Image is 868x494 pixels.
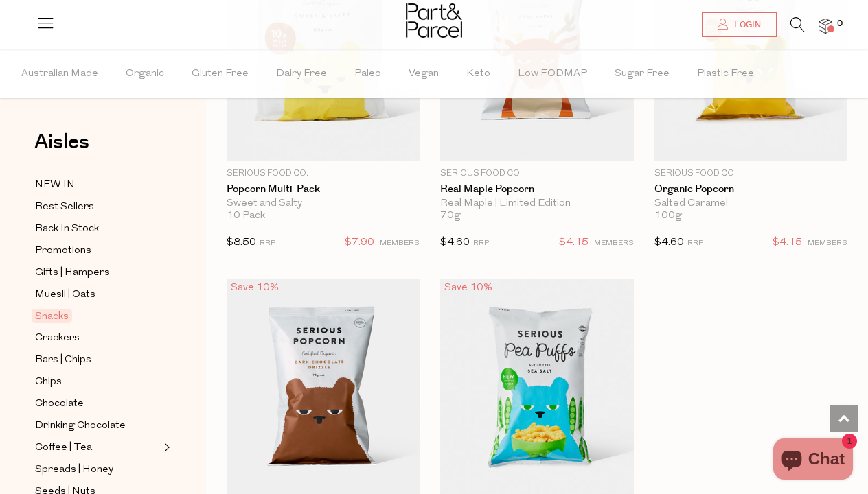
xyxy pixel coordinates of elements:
span: Aisles [34,127,89,157]
span: Muesli | Oats [35,287,95,303]
span: Bars | Chips [35,352,91,368]
span: Crackers [35,330,80,346]
inbox-online-store-chat: Shopify online store chat [769,438,857,483]
a: Gifts | Hampers [35,264,160,281]
div: Save 10% [227,279,283,297]
a: Promotions [35,242,160,259]
a: Best Sellers [35,198,160,215]
span: 10 Pack [227,210,265,222]
a: 0 [819,19,832,33]
span: Chips [35,374,62,390]
a: Spreads | Honey [35,461,160,478]
a: Crackers [35,329,160,346]
p: Serious Food Co. [440,167,633,180]
span: $8.50 [227,237,256,248]
div: Save 10% [440,279,496,297]
span: Low FODMAP [518,50,587,98]
span: Coffee | Tea [35,440,92,456]
p: Serious Food Co. [654,167,847,180]
img: Part&Parcel [406,3,462,38]
small: RRP [687,239,703,247]
div: Sweet and Salty [227,198,420,210]
a: Back In Stock [35,220,160,237]
span: NEW IN [35,177,75,193]
span: $4.15 [773,234,802,252]
span: Keto [466,50,490,98]
a: Bars | Chips [35,351,160,368]
a: Popcorn Multi-Pack [227,183,420,196]
a: Chips [35,373,160,390]
a: Snacks [35,308,160,325]
span: Dairy Free [276,50,327,98]
a: Real Maple Popcorn [440,183,633,196]
span: 0 [834,18,846,30]
span: Drinking Chocolate [35,418,126,434]
span: Spreads | Honey [35,462,113,478]
span: Vegan [409,50,439,98]
a: Drinking Chocolate [35,417,160,434]
span: Best Sellers [35,199,94,215]
span: 70g [440,210,461,222]
a: NEW IN [35,176,160,193]
small: RRP [473,239,489,247]
small: RRP [260,239,275,247]
span: Promotions [35,243,91,259]
span: Chocolate [35,396,84,412]
a: Chocolate [35,395,160,412]
small: MEMBERS [380,239,420,247]
span: $4.60 [440,237,470,248]
span: Australian Made [21,50,98,98]
span: 100g [654,210,682,222]
span: Plastic Free [697,50,754,98]
span: Snacks [32,309,72,323]
span: $4.15 [559,234,589,252]
span: $7.90 [345,234,374,252]
p: Serious Food Co. [227,167,420,180]
span: Sugar Free [615,50,670,98]
span: $4.60 [654,237,684,248]
button: Expand/Collapse Coffee | Tea [161,439,170,456]
small: MEMBERS [808,239,847,247]
a: Organic Popcorn [654,183,847,196]
small: MEMBERS [594,239,634,247]
a: Muesli | Oats [35,286,160,303]
a: Aisles [34,132,89,166]
div: Real Maple | Limited Edition [440,198,633,210]
span: Back In Stock [35,221,99,237]
a: Coffee | Tea [35,439,160,456]
span: Paleo [354,50,381,98]
span: Gifts | Hampers [35,265,110,281]
span: Gluten Free [192,50,249,98]
span: Login [731,19,761,31]
span: Organic [126,50,164,98]
div: Salted Caramel [654,198,847,210]
a: Login [702,12,777,37]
